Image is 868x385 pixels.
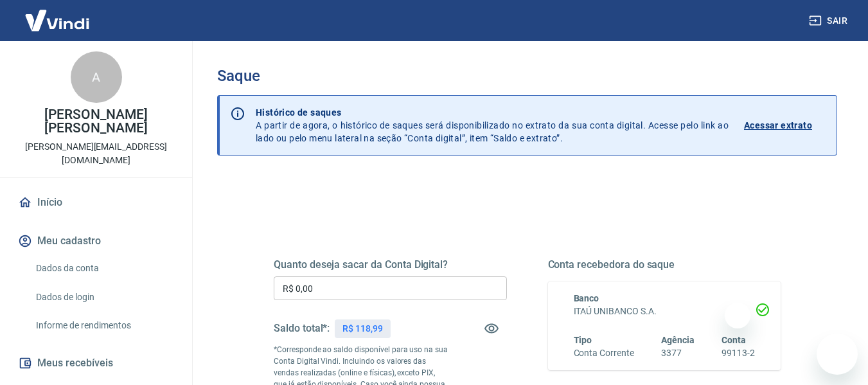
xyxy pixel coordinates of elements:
h5: Conta recebedora do saque [548,258,781,271]
p: A partir de agora, o histórico de saques será disponibilizado no extrato da sua conta digital. Ac... [256,106,729,145]
h5: Quanto deseja sacar da Conta Digital? [274,258,507,271]
iframe: Fechar mensagem [725,303,750,328]
span: Banco [574,293,599,303]
button: Sair [806,9,853,33]
p: Histórico de saques [256,106,729,119]
a: Dados da conta [31,255,177,282]
h6: Conta Corrente [574,346,634,360]
p: [PERSON_NAME][EMAIL_ADDRESS][DOMAIN_NAME] [10,140,182,167]
img: Vindi [15,1,99,40]
a: Início [15,188,177,217]
div: A [71,51,122,103]
button: Meu cadastro [15,227,177,255]
button: Meus recebíveis [15,349,177,377]
a: Dados de login [31,284,177,310]
h6: ITAÚ UNIBANCO S.A. [574,305,756,318]
p: [PERSON_NAME] [PERSON_NAME] [10,108,182,135]
p: R$ 118,99 [342,322,383,336]
iframe: Botão para abrir a janela de mensagens [817,334,858,375]
h6: 3377 [661,346,695,360]
span: Tipo [574,335,592,345]
p: Acessar extrato [744,119,812,132]
h5: Saldo total*: [274,322,330,335]
span: Conta [722,335,746,345]
a: Informe de rendimentos [31,312,177,339]
span: Agência [661,335,695,345]
h3: Saque [217,67,837,85]
h6: 99113-2 [722,346,755,360]
a: Acessar extrato [744,106,826,145]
